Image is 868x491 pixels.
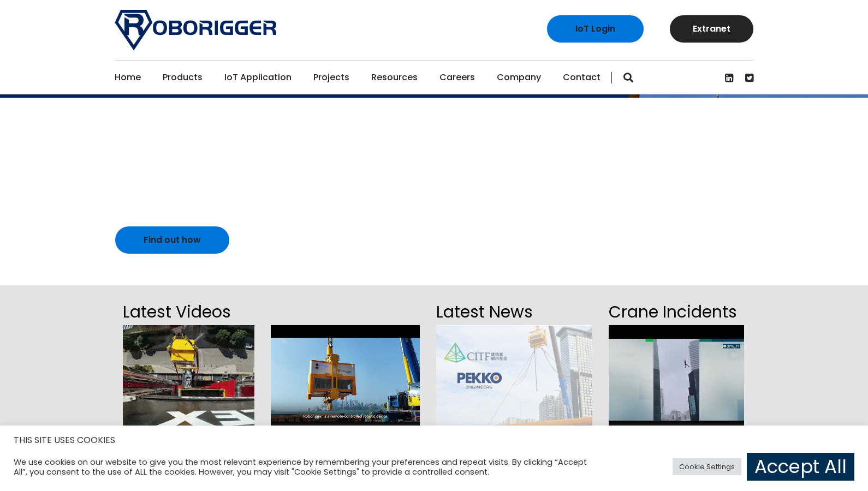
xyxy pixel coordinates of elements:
[609,299,744,325] h2: Crane Incidents
[115,226,229,254] a: Find out how
[673,458,741,475] a: Cookie Settings
[123,325,254,434] img: hqdefault.jpg
[436,299,592,325] h2: Latest News
[14,457,602,477] div: We use cookies on our website to give you the most relevant experience by remembering your prefer...
[115,10,276,50] img: Roborigger
[313,61,349,94] a: Projects
[224,61,292,94] a: IoT Application
[115,61,141,94] a: Home
[271,325,420,434] img: hqdefault.jpg
[163,61,203,94] a: Products
[115,140,414,214] div: Reduce cost and improve the safety and efficiency of your lifting operations
[609,325,744,434] img: hqdefault.jpg
[371,61,418,94] a: Resources
[439,61,475,94] a: Careers
[747,453,854,481] a: Accept All
[123,299,254,325] h2: Latest Videos
[670,15,753,43] a: Extranet
[563,61,601,94] a: Contact
[497,61,541,94] a: Company
[14,433,854,447] h5: THIS SITE USES COOKIES
[547,15,644,43] a: IoT Login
